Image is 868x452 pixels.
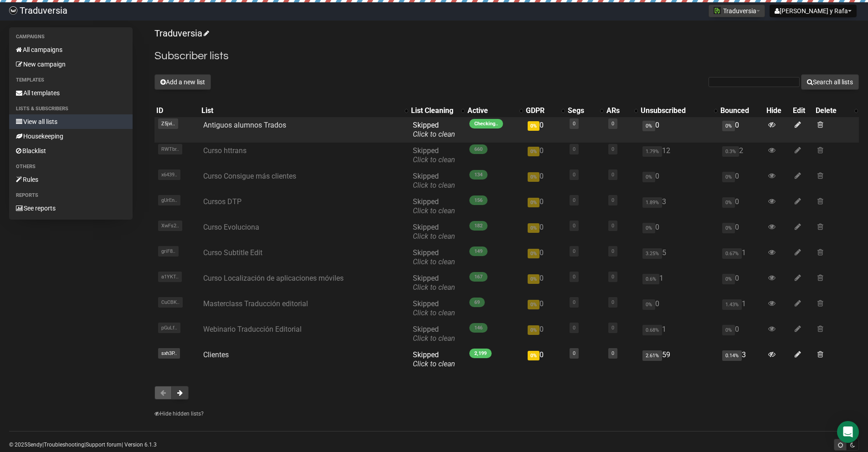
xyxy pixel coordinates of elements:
[765,104,791,117] th: Hide: No sort applied, sorting is disabled
[413,308,455,317] a: Click to clean
[573,274,575,280] a: 0
[203,172,296,180] a: Curso Consigue más clientes
[611,172,614,178] a: 0
[639,219,719,245] td: 0
[722,172,735,182] span: 0%
[158,246,179,257] span: griF8..
[9,57,133,72] a: New campaign
[469,349,492,358] span: 2,199
[719,321,765,347] td: 0
[528,325,539,335] span: 0%
[9,114,133,129] a: View all lists
[611,146,614,152] a: 0
[203,146,247,155] a: Curso httrans
[413,350,455,368] span: Skipped
[639,117,719,143] td: 0
[524,117,566,143] td: 0
[158,118,178,129] span: Z5jvi..
[411,106,457,115] div: List Cleaning
[719,347,765,372] td: 3
[642,299,655,310] span: 0%
[469,221,488,231] span: 182
[86,442,122,448] a: Support forum
[524,219,566,245] td: 0
[528,172,539,182] span: 0%
[154,411,204,417] a: Hide hidden lists?
[203,197,241,206] a: Cursos DTP
[413,146,455,164] span: Skipped
[722,248,742,259] span: 0.67%
[413,121,455,139] span: Skipped
[9,42,133,57] a: All campaigns
[573,197,575,203] a: 0
[524,270,566,296] td: 0
[719,104,765,117] th: Bounced: No sort applied, sorting is disabled
[413,299,455,317] span: Skipped
[413,248,455,266] span: Skipped
[158,144,182,154] span: RWTbr..
[642,248,662,259] span: 3.25%
[814,104,859,117] th: Delete: No sort applied, activate to apply an ascending sort
[9,201,133,216] a: See reports
[9,86,133,100] a: All templates
[158,272,182,282] span: a1YKT..
[639,347,719,372] td: 59
[720,106,763,115] div: Bounced
[156,106,198,115] div: ID
[203,274,344,282] a: Curso Localización de aplicaciones móviles
[766,106,789,115] div: Hide
[469,323,488,333] span: 146
[722,325,735,335] span: 0%
[719,219,765,245] td: 0
[639,296,719,321] td: 0
[413,155,455,164] a: Click to clean
[605,104,639,117] th: ARs: No sort applied, activate to apply an ascending sort
[409,104,466,117] th: List Cleaning: No sort applied, activate to apply an ascending sort
[469,272,488,282] span: 167
[611,121,614,127] a: 0
[469,170,488,180] span: 134
[639,270,719,296] td: 1
[719,245,765,270] td: 1
[524,104,566,117] th: GDPR: No sort applied, activate to apply an ascending sort
[770,5,857,17] button: [PERSON_NAME] y Rafa
[722,197,735,208] span: 0%
[573,172,575,178] a: 0
[791,104,814,117] th: Edit: No sort applied, sorting is disabled
[158,297,183,308] span: CuCBK..
[9,6,17,15] img: 724c79da073617477d2ab562c2e970cb
[413,206,455,215] a: Click to clean
[642,325,662,335] span: 0.68%
[573,146,575,152] a: 0
[524,245,566,270] td: 0
[526,106,557,115] div: GDPR
[642,350,662,361] span: 2.61%
[642,121,655,131] span: 0%
[642,146,662,157] span: 1.79%
[719,270,765,296] td: 0
[719,143,765,168] td: 2
[154,104,200,117] th: ID: No sort applied, sorting is disabled
[528,223,539,233] span: 0%
[528,274,539,284] span: 0%
[719,117,765,143] td: 0
[719,194,765,219] td: 0
[467,106,515,115] div: Active
[528,300,539,309] span: 0%
[642,197,662,208] span: 1.89%
[413,130,455,139] a: Click to clean
[573,350,575,356] a: 0
[714,7,721,14] img: 1.jpg
[201,106,400,115] div: List
[528,198,539,207] span: 0%
[642,274,659,284] span: 0.6%
[9,440,157,450] p: © 2025 | | | Version 6.1.3
[158,221,182,231] span: XwFs2..
[203,248,262,257] a: Curso Subtitle Edit
[27,442,42,448] a: Sendy
[524,347,566,372] td: 0
[469,144,488,154] span: 660
[722,274,735,284] span: 0%
[9,190,133,201] li: Reports
[573,299,575,305] a: 0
